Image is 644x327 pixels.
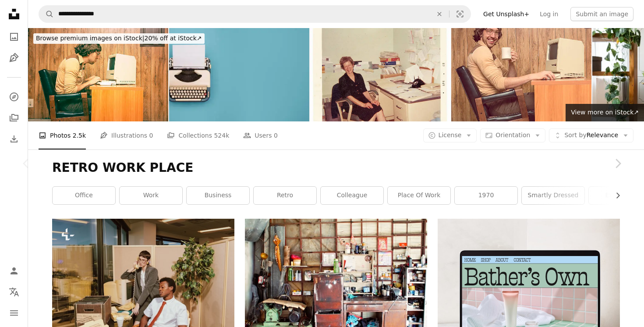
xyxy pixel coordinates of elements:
[439,132,462,139] span: License
[388,187,450,204] a: place of work
[480,128,545,142] button: Orientation
[451,28,591,121] img: Funny 1980s Computer man at desk with coffee
[449,6,471,22] button: Visual search
[245,283,427,291] a: A room filled with lots of clutter and furniture
[214,131,229,140] span: 524k
[522,187,584,204] a: smartly dressed
[570,7,633,21] button: Submit an image
[149,131,153,140] span: 0
[36,35,144,42] span: Browse premium images on iStock |
[534,7,563,21] a: Log in
[5,262,23,280] a: Log in / Sign up
[167,121,229,149] a: Collections 524k
[571,109,639,116] span: View more on iStock ↗
[5,28,23,46] a: Photos
[455,187,517,204] a: 1970
[5,49,23,67] a: Illustrations
[310,28,450,121] img: Vintage photograph of an happy secretary sitting at her desk
[564,132,586,139] span: Sort by
[566,104,644,121] a: View more on iStock↗
[120,187,182,204] a: work
[5,283,23,301] button: Language
[53,187,115,204] a: office
[5,109,23,127] a: Collections
[52,160,620,176] h1: RETRO WORK PLACE
[28,28,168,121] img: Funny Nerdy Man Looking Intensely at Vintage Computer
[321,187,383,204] a: colleague
[28,28,210,49] a: Browse premium images on iStock|20% off at iStock↗
[274,131,278,140] span: 0
[52,275,234,283] a: a woman talking on a phone next to a man in a chair
[423,128,477,142] button: License
[39,5,471,23] form: Find visuals sitewide
[564,131,618,140] span: Relevance
[5,88,23,106] a: Explore
[39,6,54,22] button: Search Unsplash
[549,128,633,142] button: Sort byRelevance
[430,6,449,22] button: Clear
[495,132,530,139] span: Orientation
[100,121,153,149] a: Illustrations 0
[33,33,205,44] div: 20% off at iStock ↗
[591,121,644,206] a: Next
[243,121,278,149] a: Users 0
[478,7,534,21] a: Get Unsplash+
[169,28,309,121] img: Typewriter header
[5,304,23,322] button: Menu
[254,187,316,204] a: retro
[187,187,249,204] a: business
